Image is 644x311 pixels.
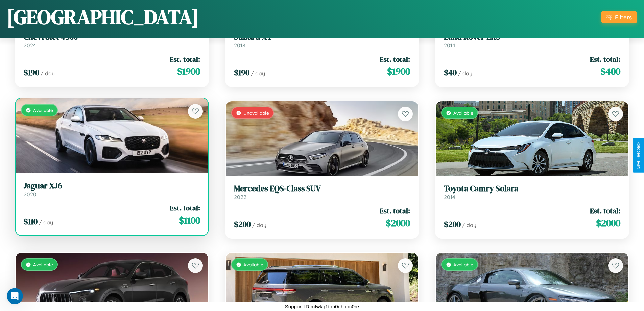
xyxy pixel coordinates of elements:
[243,262,263,267] span: Available
[24,32,200,49] a: Chevrolet 45002024
[170,54,200,64] span: Est. total:
[462,222,476,228] span: / day
[596,216,620,230] span: $ 2000
[41,70,55,77] span: / day
[179,214,200,227] span: $ 1100
[33,107,53,113] span: Available
[444,194,455,200] span: 2014
[251,70,265,77] span: / day
[387,65,410,78] span: $ 1900
[590,54,620,64] span: Est. total:
[444,32,620,49] a: Land Rover LR32014
[7,3,199,31] h1: [GEOGRAPHIC_DATA]
[33,262,53,267] span: Available
[600,65,620,78] span: $ 400
[453,110,473,116] span: Available
[170,203,200,213] span: Est. total:
[243,110,269,116] span: Unavailable
[252,222,266,228] span: / day
[444,42,455,49] span: 2014
[453,262,473,267] span: Available
[234,184,410,194] h3: Mercedes EQS-Class SUV
[285,302,359,311] p: Support ID: mfwkg1tnn0qhbnc0re
[24,67,39,78] span: $ 190
[234,42,245,49] span: 2018
[615,14,632,21] div: Filters
[234,194,246,200] span: 2022
[444,219,461,230] span: $ 200
[24,181,200,191] h3: Jaguar XJ6
[444,67,457,78] span: $ 40
[234,184,410,200] a: Mercedes EQS-Class SUV2022
[636,142,641,169] div: Give Feedback
[386,216,410,230] span: $ 2000
[24,216,38,227] span: $ 110
[234,67,249,78] span: $ 190
[7,288,23,304] iframe: Intercom live chat
[444,184,620,200] a: Toyota Camry Solara2014
[234,219,251,230] span: $ 200
[590,206,620,216] span: Est. total:
[380,54,410,64] span: Est. total:
[24,42,36,49] span: 2024
[380,206,410,216] span: Est. total:
[458,70,472,77] span: / day
[24,191,37,198] span: 2020
[444,184,620,194] h3: Toyota Camry Solara
[177,65,200,78] span: $ 1900
[234,32,410,49] a: Subaru XT2018
[39,219,53,226] span: / day
[24,181,200,198] a: Jaguar XJ62020
[601,11,637,23] button: Filters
